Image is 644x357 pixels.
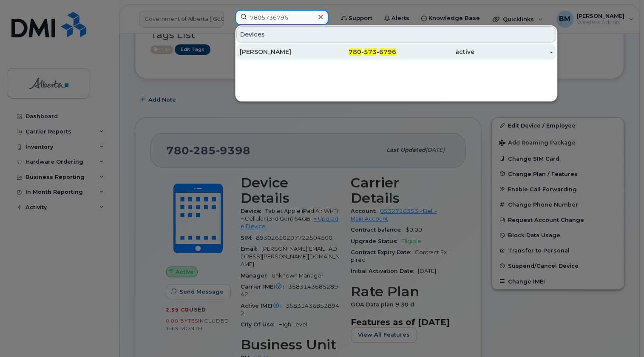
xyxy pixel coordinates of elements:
span: 573 [364,48,377,56]
a: [PERSON_NAME]780-573-6796active- [236,44,556,59]
div: [PERSON_NAME] [240,48,318,56]
span: 780 [349,48,361,56]
div: active [396,48,474,56]
div: - [474,48,553,56]
div: - - [318,48,396,56]
span: 6796 [379,48,396,56]
input: Find something... [235,10,329,25]
div: Devices [236,26,556,42]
